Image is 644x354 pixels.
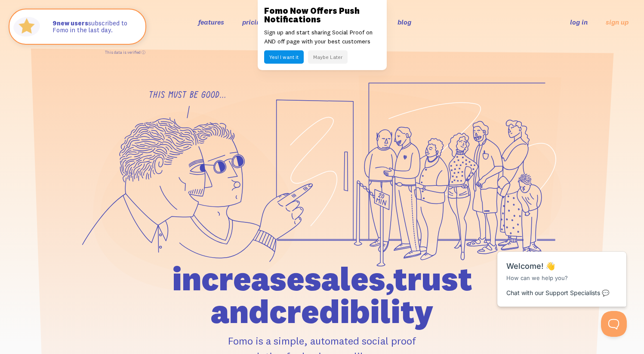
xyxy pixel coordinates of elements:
[198,18,224,26] a: features
[397,18,411,26] a: blog
[601,311,627,337] iframe: Help Scout Beacon - Open
[264,50,304,64] button: Yes! I want it
[493,230,632,311] iframe: Help Scout Beacon - Messages and Notifications
[308,50,348,64] button: Maybe Later
[606,18,629,27] a: sign up
[105,50,145,55] a: This data is verified ⓘ
[242,18,264,26] a: pricing
[264,6,380,24] h3: Fomo Now Offers Push Notifications
[570,18,588,26] a: log in
[123,262,521,328] h1: increase sales, trust and credibility
[264,28,380,46] p: Sign up and start sharing Social Proof on AND off page with your best customers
